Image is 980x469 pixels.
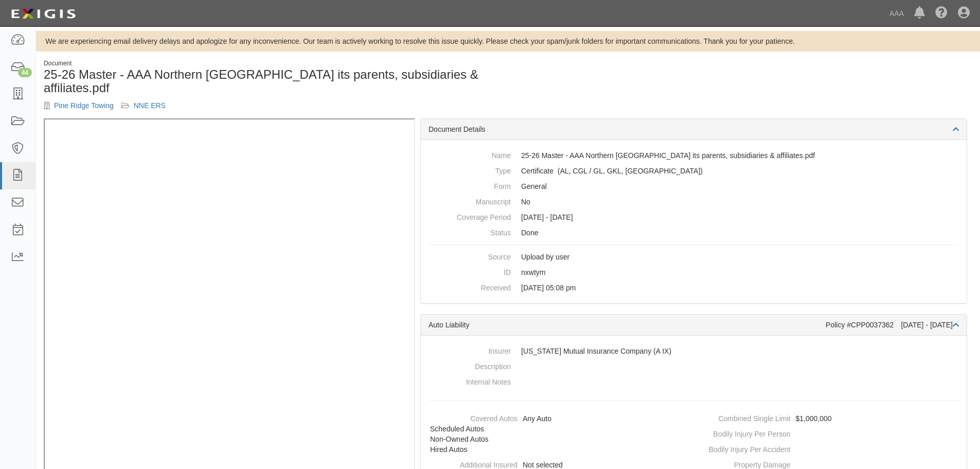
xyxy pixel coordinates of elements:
div: We are experiencing email delivery delays and apologize for any inconvenience. Our team is active... [36,36,980,46]
dt: Insurer [429,343,511,356]
dd: 25-26 Master - AAA Northern [GEOGRAPHIC_DATA] its parents, subsidiaries & affiliates.pdf [429,148,959,163]
dt: Bodily Injury Per Accident [698,442,791,455]
dt: Status [429,225,511,238]
dd: Auto Liability Commercial General Liability / Garage Liability Garage Keepers Liability On-Hook [429,163,959,179]
i: Help Center - Complianz [935,7,948,20]
a: AAA [884,3,909,24]
dt: Combined Single Limit [698,411,791,424]
dt: Type [429,163,511,176]
div: Document [44,59,501,68]
div: Document Details [421,119,967,140]
dt: Manuscript [429,194,511,207]
dd: nxwtym [429,265,959,280]
dd: [DATE] - [DATE] [429,210,959,225]
dt: Description [429,359,511,372]
dt: Internal Notes [429,374,511,387]
dt: Form [429,179,511,192]
dd: [US_STATE] Mutual Insurance Company (A IX) [429,343,959,359]
a: NNE ERS [134,101,166,110]
dt: Name [429,148,511,161]
dt: Bodily Injury Per Person [698,426,791,439]
dt: Coverage Period [429,210,511,222]
dd: General [429,179,959,194]
dt: ID [429,265,511,277]
dd: Upload by user [429,249,959,265]
dd: $1,000,000 [698,411,963,426]
dd: Done [429,225,959,240]
dt: Received [429,280,511,293]
dd: [DATE] 05:08 pm [429,280,959,296]
div: 44 [18,68,32,77]
dd: Any Auto, Scheduled Autos, Non-Owned Autos, Hired Autos [425,411,690,457]
dd: No [429,194,959,210]
img: logo-5460c22ac91f19d4615b14bd174203de0afe785f0fc80cf4dbbc73dc1793850b.png [8,5,79,23]
h1: 25-26 Master - AAA Northern [GEOGRAPHIC_DATA] its parents, subsidiaries & affiliates.pdf [44,68,501,95]
dt: Covered Autos [425,411,518,424]
a: Pine Ridge Towing [54,101,114,110]
div: Policy #CPP0037362 [DATE] - [DATE] [826,320,959,330]
dt: Source [429,249,511,262]
div: Auto Liability [429,320,826,330]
